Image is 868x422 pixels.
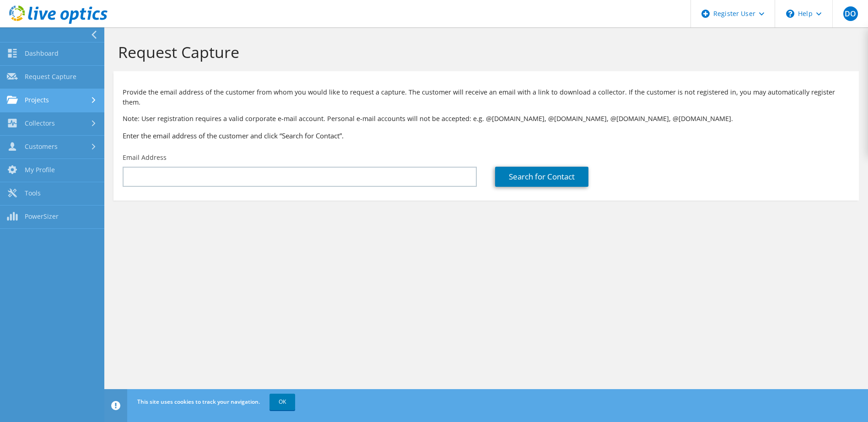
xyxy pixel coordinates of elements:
a: Search for Contact [495,167,588,187]
span: This site uses cookies to track your navigation. [137,398,260,406]
span: DO [843,6,858,21]
p: Provide the email address of the customer from whom you would like to request a capture. The cust... [123,87,850,107]
a: OK [270,394,295,410]
h3: Enter the email address of the customer and click “Search for Contact”. [123,131,850,141]
h1: Request Capture [118,42,850,62]
p: Note: User registration requires a valid corporate e-mail account. Personal e-mail accounts will ... [123,114,850,124]
label: Email Address [123,153,167,162]
svg: \n [786,10,794,18]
